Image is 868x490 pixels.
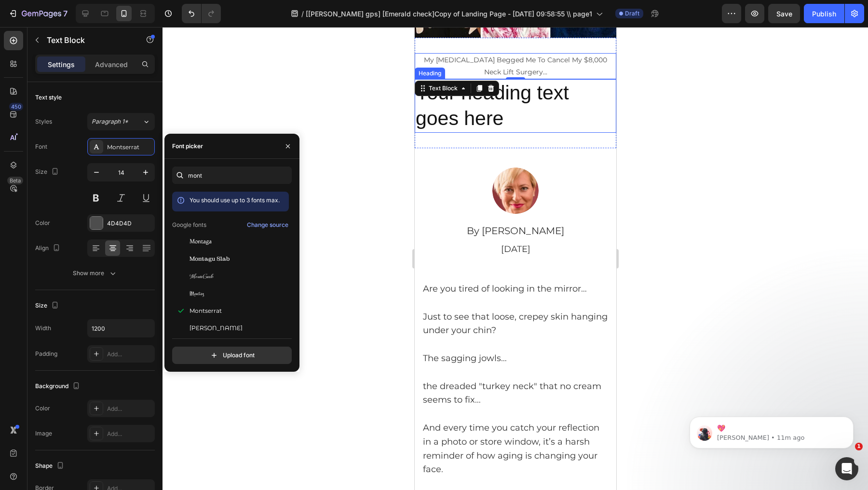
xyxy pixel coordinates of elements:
[247,221,288,229] div: Change source
[855,443,863,450] span: 1
[35,219,50,227] div: Color
[306,9,592,19] span: [[PERSON_NAME] gps] [Emerald check]Copy of Landing Page - [DATE] 09:58:55 \\ page1
[35,166,61,179] div: Size
[35,460,66,473] div: Shape
[190,289,204,298] span: Montez
[35,324,51,333] div: Width
[835,457,858,480] iframe: Intercom live chat
[172,221,206,229] p: Google fonts
[190,196,280,204] span: You should use up to 3 fonts max.
[35,142,47,151] div: Font
[190,307,222,315] span: Montserrat
[812,9,836,19] div: Publish
[107,219,152,228] div: 4D4D4D
[190,237,212,246] span: Montaga
[88,320,154,337] input: Auto
[182,4,221,23] div: Undo/Redo
[625,9,639,18] span: Draft
[107,143,152,152] div: Montserrat
[35,242,62,255] div: Align
[107,350,152,359] div: Add...
[95,59,128,70] p: Advanced
[107,430,152,438] div: Add...
[35,350,57,358] div: Padding
[190,324,243,333] span: [PERSON_NAME]
[172,167,292,184] input: Search font
[35,299,61,312] div: Size
[35,404,50,413] div: Color
[7,177,23,184] div: Beta
[190,272,214,280] span: MonteCarlo
[415,27,616,490] iframe: Design area
[87,113,155,130] button: Paragraph 1*
[35,380,82,393] div: Background
[48,59,75,70] p: Settings
[301,9,304,19] span: /
[172,347,292,364] button: Upload font
[768,4,800,23] button: Save
[9,103,23,111] div: 450
[92,117,128,126] span: Paragraph 1*
[35,117,52,126] div: Styles
[190,254,230,263] span: Montagu Slab
[73,268,118,278] div: Show more
[63,8,68,19] p: 7
[804,4,844,23] button: Publish
[35,93,62,102] div: Text style
[209,350,255,360] div: Upload font
[172,142,203,151] div: Font picker
[4,4,72,23] button: 7
[246,219,289,231] button: Change source
[47,34,129,46] p: Text Block
[675,396,868,464] iframe: Intercom notifications message
[35,429,52,438] div: Image
[35,265,155,282] button: Show more
[107,405,152,413] div: Add...
[776,10,792,18] span: Save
